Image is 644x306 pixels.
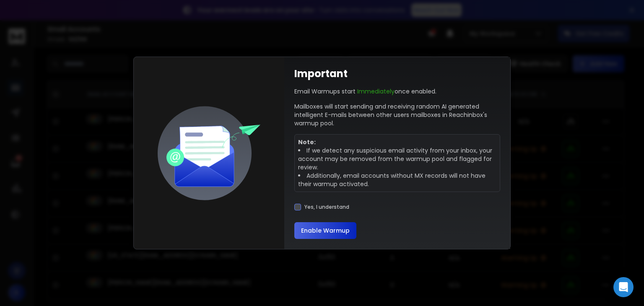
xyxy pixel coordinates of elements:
li: If we detect any suspicious email activity from your inbox, your account may be removed from the ... [298,146,496,171]
div: Open Intercom Messenger [613,277,634,297]
label: Yes, I understand [304,204,349,210]
button: Enable Warmup [294,222,356,239]
p: Note: [298,138,496,146]
p: Mailboxes will start sending and receiving random AI generated intelligent E-mails between other ... [294,102,500,127]
span: Immediately [357,87,395,96]
p: Email Warmups start once enabled. [294,87,436,96]
h1: Important [294,67,348,80]
li: Additionally, email accounts without MX records will not have their warmup activated. [298,171,496,188]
